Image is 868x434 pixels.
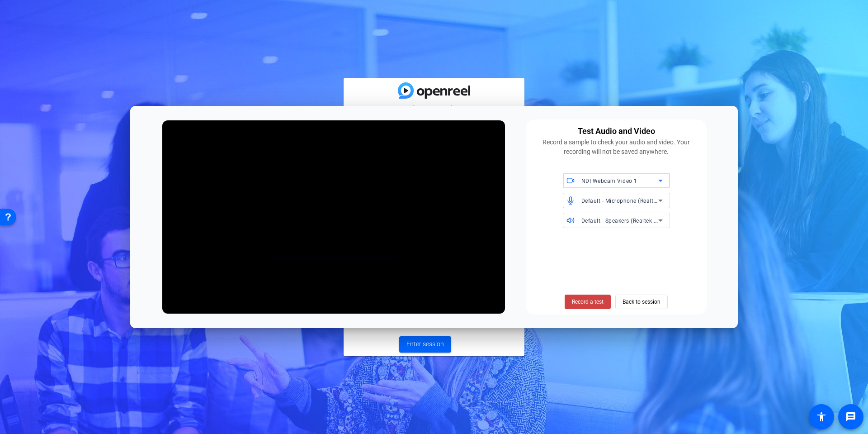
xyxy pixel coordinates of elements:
[581,178,637,184] span: NDI Webcam Video 1
[398,82,470,98] img: blue-gradient.svg
[845,411,856,422] mat-icon: message
[572,298,604,306] span: Record a test
[816,411,827,422] mat-icon: accessibility
[565,295,611,309] button: Record a test
[578,125,655,138] div: Test Audio and Video
[344,103,524,113] mat-card-subtitle: Select your settings
[406,339,444,349] span: Enter session
[531,138,701,157] div: Record a sample to check your audio and video. Your recording will not be saved anywhere.
[581,217,713,224] span: Default - Speakers (Realtek High Definition Audio)
[581,197,720,204] span: Default - Microphone (Realtek High Definition Audio)
[623,293,660,310] span: Back to session
[615,295,668,309] button: Back to session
